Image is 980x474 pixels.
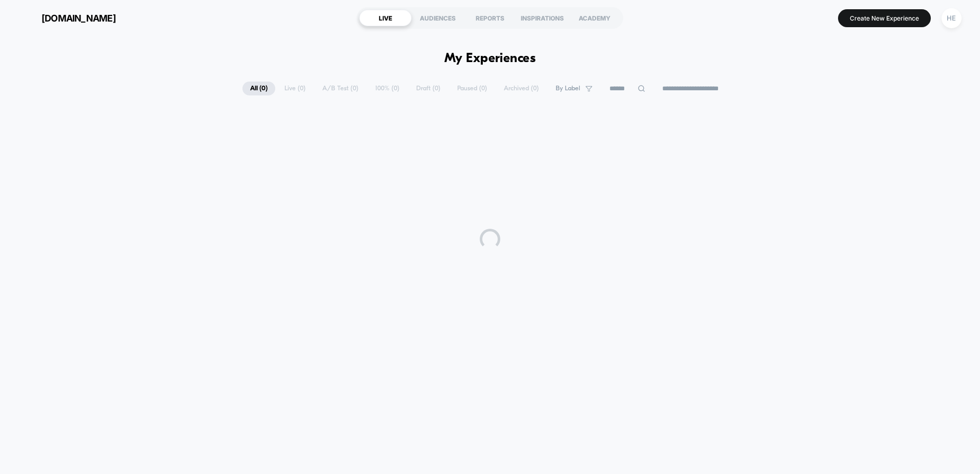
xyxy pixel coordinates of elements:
span: By Label [556,85,580,92]
button: HE [938,8,965,29]
button: Create New Experience [838,9,931,27]
button: [DOMAIN_NAME] [15,10,119,26]
span: All ( 0 ) [242,82,275,95]
div: LIVE [359,10,412,26]
h1: My Experiences [444,51,536,66]
div: INSPIRATIONS [516,10,568,26]
span: [DOMAIN_NAME] [42,13,116,24]
div: REPORTS [464,10,516,26]
div: HE [942,8,962,28]
div: ACADEMY [568,10,621,26]
div: AUDIENCES [412,10,464,26]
